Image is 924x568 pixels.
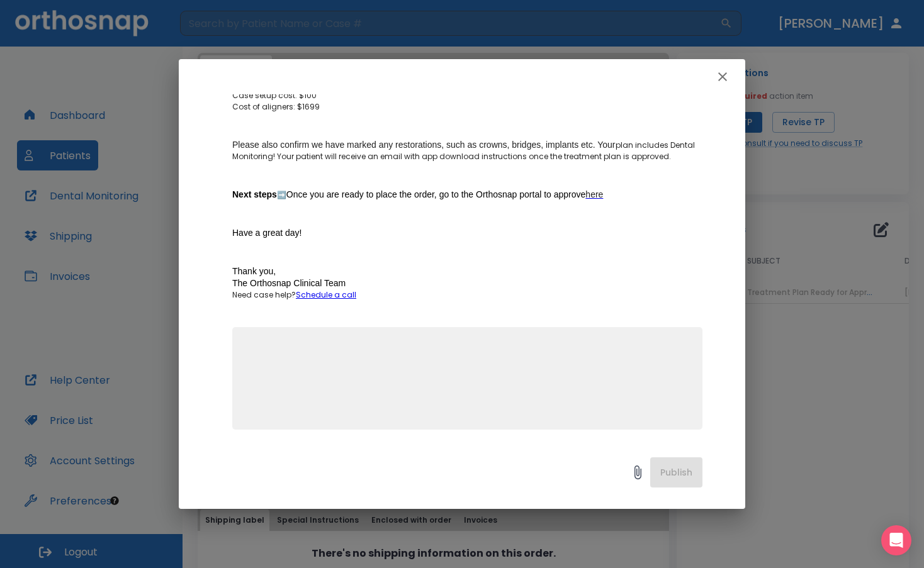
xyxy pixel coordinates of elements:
p: plan includes Dental Monitoring! Your patient will receive an email with app download instruction... [232,139,702,162]
span: The Orthosnap Clinical Team [232,278,346,288]
a: Schedule a call [296,289,356,300]
span: Please also confirm we have marked any restorations, such as crowns, bridges, implants etc. Your [232,140,616,150]
span: Once you are ready to place the order, go to the Orthosnap portal to approve [286,189,586,199]
a: here [585,189,603,200]
p: Case setup cost: $100 Cost of aligners: $1699 [232,79,702,113]
span: here [585,189,603,199]
strong: Next steps [232,189,277,199]
span: Have a great day! [232,228,302,238]
span: Thank you, [232,266,276,276]
div: Open Intercom Messenger [881,525,911,555]
p: Need case help? [232,265,702,301]
span: ➡️ [277,191,286,199]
